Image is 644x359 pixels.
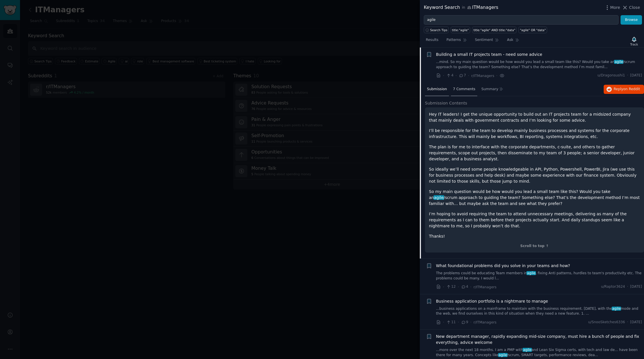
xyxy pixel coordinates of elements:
[481,87,498,92] span: Summary
[452,28,469,32] div: title:"agile"
[443,319,444,325] span: ·
[434,195,444,200] span: agile
[429,233,640,239] p: Thanks!
[458,284,459,290] span: ·
[470,319,471,325] span: ·
[498,353,508,357] span: agile
[623,87,640,91] span: on Reddit
[604,5,620,11] button: More
[629,5,640,11] span: Close
[429,189,640,207] p: So my main question would be how would you lead a small team like this? Would you take an /scrum ...
[456,73,457,79] span: ·
[630,42,638,46] div: Track
[444,35,469,47] a: Patterns
[436,306,642,316] a: ...business applications on a mainframe to maintain with the business requirement. [DATE], with t...
[610,5,620,11] span: More
[429,144,640,162] p: The plan is for me to interface with the corporate departments, c-suite, and others to gather req...
[630,284,642,289] span: [DATE]
[628,35,640,47] button: Track
[614,60,623,64] span: agile
[471,74,494,78] span: r/ITManagers
[507,38,513,43] span: Ask
[459,73,466,78] span: 7
[426,38,438,43] span: Results
[424,4,498,11] div: Keyword Search ITManagers
[630,73,642,78] span: [DATE]
[424,27,449,33] button: Search Tips
[627,284,628,289] span: ·
[468,73,469,79] span: ·
[429,111,640,123] p: Hey IT leaders! I get the unique opportunity to build out an IT projects team for a midsized comp...
[604,85,644,94] button: Replyon Reddit
[436,334,642,346] a: New department manager, rapidly expanding mid-size company, must hire a bunch of people and fix e...
[522,348,532,352] span: agile
[436,271,642,281] a: The problems could be educating Team members inagile, fixing Anti patterns, hurdles to team's pro...
[443,73,444,79] span: ·
[427,87,447,92] span: Submission
[443,284,444,290] span: ·
[505,35,521,47] a: Ask
[601,284,625,289] span: u/Raptor3624
[462,5,465,10] span: in
[473,35,501,47] a: Sentiment
[470,284,471,290] span: ·
[461,320,468,325] span: 9
[430,28,448,32] span: Search Tips
[429,211,640,229] p: I’m hoping to avoid requiring the team to attend unnecessary meetings, delivering as many of the ...
[436,60,642,70] a: ...mind. So my main question would be how would you lead a small team like this? Would you take a...
[436,298,548,304] a: Business application portfolio is a nightmare to manage
[622,5,640,11] button: Close
[614,87,640,92] span: Reply
[472,27,516,33] a: title:"agile" AND title:"data"
[612,307,621,311] span: agile
[627,73,628,78] span: ·
[627,320,628,325] span: ·
[451,27,470,33] a: title:"agile"
[518,27,547,33] a: "agile" OR "data"
[474,320,496,324] span: r/ITManagers
[425,100,467,106] span: Submission Contents
[429,166,640,184] p: So ideally we’ll need some people knowledgeable in API, Python, Powershell, PowerBI, Jira (we use...
[458,319,459,325] span: ·
[429,128,640,140] p: I’ll be responsible for the team to develop mainly business processes and systems for the corpora...
[436,348,642,358] a: ...more over the next 18 months. I am a PMP withagileand Lean Six Sigma certs, with tech and law ...
[446,320,456,325] span: 11
[446,73,453,78] span: 4
[474,285,496,289] span: r/ITManagers
[436,263,570,269] a: What foundational problems did you solve in your teams and how?
[429,244,640,249] div: Scroll to top ↑
[526,271,536,275] span: agile
[424,15,619,25] input: Try a keyword related to your business
[520,28,546,32] div: "agile" OR "data"
[446,38,461,43] span: Patterns
[461,284,468,289] span: 4
[621,15,642,25] button: Browse
[453,87,475,92] span: 7 Comments
[446,284,456,289] span: 12
[630,320,642,325] span: [DATE]
[424,35,440,47] a: Results
[436,52,542,58] a: Building a small IT projects team - need some advice
[496,73,497,79] span: ·
[474,28,515,32] div: title:"agile" AND title:"data"
[475,38,493,43] span: Sentiment
[597,73,625,78] span: u/Dragonsushi1
[588,320,625,325] span: u/SnooSketches6336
